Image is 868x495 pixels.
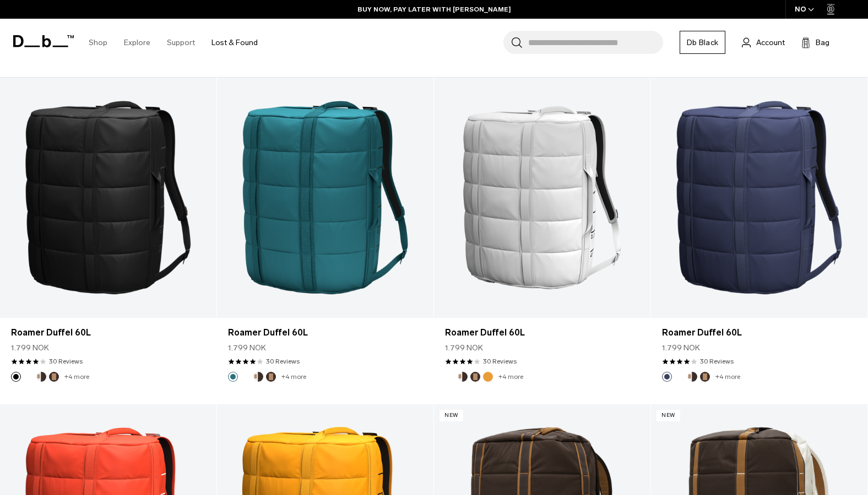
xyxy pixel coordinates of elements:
[228,372,238,382] button: Midnight Teal
[357,4,511,14] a: BUY NOW, PAY LATER WITH [PERSON_NAME]
[266,372,276,382] button: Espresso
[440,410,463,421] p: New
[742,36,785,49] a: Account
[498,373,523,381] a: +4 more
[80,19,266,67] nav: Main Navigation
[89,23,107,62] a: Shop
[49,372,59,382] button: Espresso
[253,372,263,382] button: Cappuccino
[651,78,867,318] a: Roamer Duffel 60L
[228,326,422,339] a: Roamer Duffel 60L
[434,78,650,318] a: Roamer Duffel 60L
[700,372,710,382] button: Espresso
[662,342,700,354] span: 1.799 NOK
[167,23,195,62] a: Support
[241,372,251,382] button: White Out
[217,78,433,318] a: Roamer Duffel 60L
[11,342,49,354] span: 1.799 NOK
[756,37,785,48] span: Account
[24,372,34,382] button: White Out
[715,373,740,381] a: +4 more
[11,326,205,339] a: Roamer Duffel 60L
[36,372,46,382] button: Cappuccino
[11,372,21,382] button: Black Out
[445,326,639,339] a: Roamer Duffel 60L
[228,342,266,354] span: 1.799 NOK
[483,356,517,366] a: 30 reviews
[687,372,697,382] button: Cappuccino
[700,356,734,366] a: 30 reviews
[675,372,685,382] button: White Out
[458,372,468,382] button: Cappuccino
[445,372,455,382] button: White Out
[470,372,480,382] button: Espresso
[816,37,829,48] span: Bag
[801,36,829,49] button: Bag
[680,31,725,54] a: Db Black
[657,410,680,421] p: New
[445,342,483,354] span: 1.799 NOK
[124,23,150,62] a: Explore
[483,372,493,382] button: Parhelion Orange
[662,372,672,382] button: Blue Hour
[281,373,306,381] a: +4 more
[662,326,856,339] a: Roamer Duffel 60L
[211,23,258,62] a: Lost & Found
[266,356,300,366] a: 30 reviews
[49,356,83,366] a: 30 reviews
[64,373,89,381] a: +4 more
